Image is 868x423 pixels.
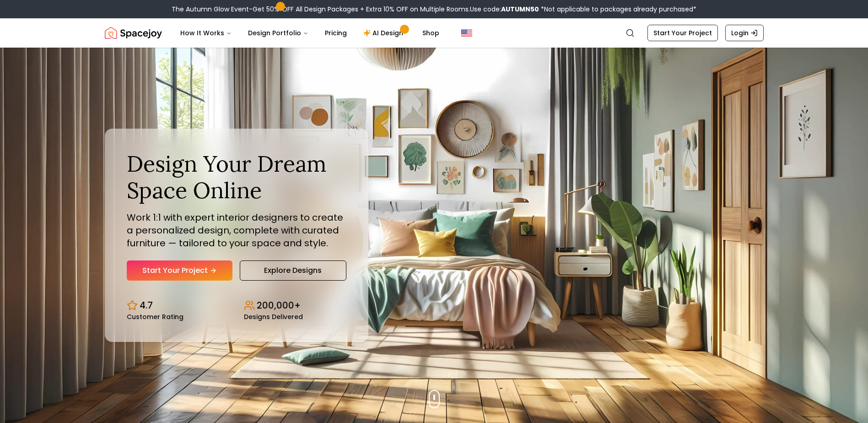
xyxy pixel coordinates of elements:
[470,5,539,14] span: Use code:
[105,24,162,42] img: Spacejoy Logo
[127,151,346,203] h1: Design Your Dream Space Online
[647,25,718,41] a: Start Your Project
[105,24,162,42] a: Spacejoy
[461,27,472,38] img: United States
[356,24,413,42] a: AI Design
[127,260,232,281] a: Start Your Project
[127,211,346,249] p: Work 1:1 with expert interior designers to create a personalized design, complete with curated fu...
[257,299,301,312] p: 200,000+
[725,25,764,41] a: Login
[127,314,183,320] small: Customer Rating
[105,18,764,48] nav: Global
[140,299,153,312] p: 4.7
[173,24,447,42] nav: Main
[501,5,539,14] b: AUTUMN50
[240,260,346,281] a: Explore Designs
[415,24,447,42] a: Shop
[172,5,696,14] div: The Autumn Glow Event-Get 50% OFF All Design Packages + Extra 10% OFF on Multiple Rooms.
[173,24,239,42] button: How It Works
[539,5,696,14] span: *Not applicable to packages already purchased*
[244,314,303,320] small: Designs Delivered
[318,24,354,42] a: Pricing
[127,292,346,320] div: Design stats
[241,24,316,42] button: Design Portfolio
